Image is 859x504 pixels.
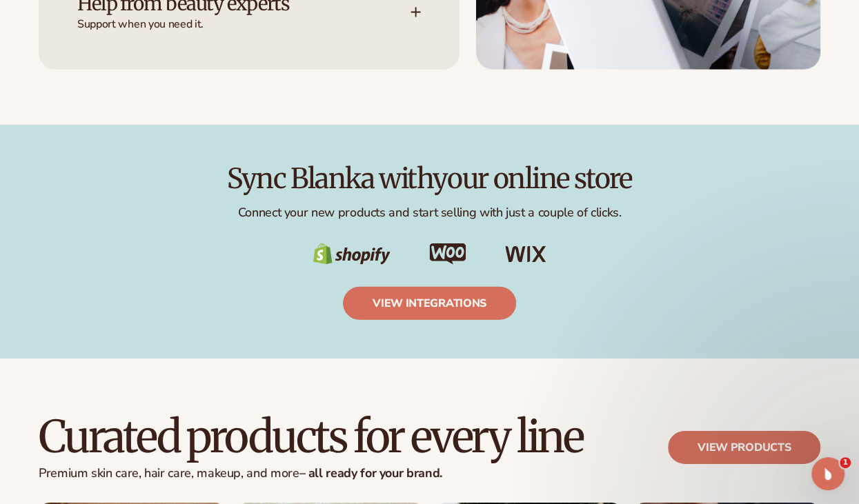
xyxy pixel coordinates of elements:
[39,163,820,194] h2: Sync Blanka with your online store
[505,246,546,263] img: Shopify Image 22
[39,414,583,460] h2: Curated products for every line
[299,465,442,481] strong: – all ready for your brand.
[811,457,845,490] iframe: Intercom live chat
[429,243,466,265] img: Shopify Image 21
[343,287,516,320] a: view integrations
[313,243,391,265] img: Shopify Image 20
[840,457,851,468] span: 1
[39,205,820,221] p: Connect your new products and start selling with just a couple of clicks.
[583,291,859,453] iframe: Intercom notifications message
[39,466,583,481] p: Premium skin care, hair care, makeup, and more
[77,17,411,32] span: Support when you need it.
